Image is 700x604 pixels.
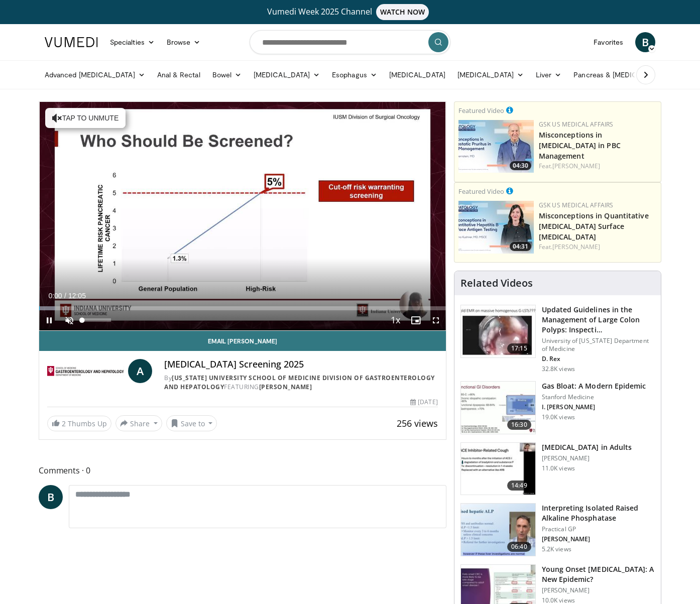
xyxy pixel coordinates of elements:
img: dfcfcb0d-b871-4e1a-9f0c-9f64970f7dd8.150x105_q85_crop-smart_upscale.jpg [461,305,535,357]
span: 12:05 [68,292,86,300]
h3: Interpreting Isolated Raised Alkaline Phosphatase [542,503,655,523]
div: Feat. [539,243,657,252]
small: Featured Video [458,106,504,115]
p: 32.8K views [542,365,575,373]
h4: Related Videos [460,277,533,289]
button: Enable picture-in-picture mode [406,310,426,330]
img: ea8305e5-ef6b-4575-a231-c141b8650e1f.jpg.150x105_q85_crop-smart_upscale.jpg [458,201,534,254]
a: 04:30 [458,120,534,173]
a: Misconceptions in Quantitative [MEDICAL_DATA] Surface [MEDICAL_DATA] [539,211,649,241]
div: By FEATURING [164,374,437,392]
span: / [64,292,66,300]
a: 2 Thumbs Up [47,416,111,431]
span: 0:00 [48,292,62,300]
a: A [128,359,152,383]
a: Email [PERSON_NAME] [39,331,446,351]
a: 14:49 [MEDICAL_DATA] in Adults [PERSON_NAME] 11.0K views [460,442,655,496]
a: Misconceptions in [MEDICAL_DATA] in PBC Management [539,130,621,161]
a: Advanced [MEDICAL_DATA] [39,65,151,85]
a: B [635,32,655,52]
p: [PERSON_NAME] [542,535,655,543]
a: 06:40 Interpreting Isolated Raised Alkaline Phosphatase Practical GP [PERSON_NAME] 5.2K views [460,503,655,556]
img: VuMedi Logo [45,37,98,47]
a: Anal & Rectal [151,65,206,85]
span: 16:30 [507,420,531,430]
button: Fullscreen [426,310,446,330]
span: 17:15 [507,343,531,353]
button: Playback Rate [386,310,406,330]
a: [US_STATE] University School of Medicine Division of Gastroenterology and Hepatology [164,374,435,391]
p: I. [PERSON_NAME] [542,403,646,411]
h3: Young Onset [MEDICAL_DATA]: A New Epidemic? [542,564,655,584]
h3: [MEDICAL_DATA] in Adults [542,442,632,452]
div: Progress Bar [39,306,446,310]
span: 14:49 [507,480,531,491]
span: 256 views [397,417,438,429]
span: 04:30 [510,161,531,170]
a: [MEDICAL_DATA] [451,65,530,85]
a: Esophagus [326,65,383,85]
button: Pause [39,310,59,330]
span: Comments 0 [39,464,446,477]
a: B [39,485,63,509]
span: WATCH NOW [376,4,429,20]
video-js: Video Player [39,102,446,331]
div: Feat. [539,162,657,171]
span: 2 [62,419,66,428]
p: Stanford Medicine [542,393,646,401]
a: Vumedi Week 2025 ChannelWATCH NOW [46,4,654,20]
button: Save to [166,415,217,431]
p: 11.0K views [542,464,575,472]
small: Featured Video [458,187,504,196]
img: aa8aa058-1558-4842-8c0c-0d4d7a40e65d.jpg.150x105_q85_crop-smart_upscale.jpg [458,120,534,173]
input: Search topics, interventions [250,30,450,54]
button: Share [115,415,162,431]
button: Unmute [59,310,79,330]
span: 06:40 [507,542,531,552]
img: 11950cd4-d248-4755-8b98-ec337be04c84.150x105_q85_crop-smart_upscale.jpg [461,443,535,495]
a: [MEDICAL_DATA] [383,65,451,85]
a: 04:31 [458,201,534,254]
a: [PERSON_NAME] [552,243,600,251]
a: Pancreas & [MEDICAL_DATA] [567,65,685,85]
img: 480ec31d-e3c1-475b-8289-0a0659db689a.150x105_q85_crop-smart_upscale.jpg [461,382,535,434]
a: 17:15 Updated Guidelines in the Management of Large Colon Polyps: Inspecti… University of [US_STA... [460,305,655,373]
p: [PERSON_NAME] [542,454,632,462]
div: Volume Level [82,318,110,322]
div: [DATE] [410,398,437,407]
p: Practical GP [542,525,655,533]
a: Bowel [206,65,248,85]
a: GSK US Medical Affairs [539,201,614,209]
h3: Updated Guidelines in the Management of Large Colon Polyps: Inspecti… [542,305,655,335]
a: [PERSON_NAME] [552,162,600,170]
a: Favorites [588,32,629,52]
h3: Gas Bloat: A Modern Epidemic [542,381,646,391]
a: GSK US Medical Affairs [539,120,614,129]
p: 19.0K views [542,413,575,421]
a: [MEDICAL_DATA] [248,65,326,85]
a: Specialties [104,32,161,52]
a: [PERSON_NAME] [259,383,312,391]
p: [PERSON_NAME] [542,586,655,594]
a: 16:30 Gas Bloat: A Modern Epidemic Stanford Medicine I. [PERSON_NAME] 19.0K views [460,381,655,434]
p: D. Rex [542,355,655,363]
img: Indiana University School of Medicine Division of Gastroenterology and Hepatology [47,359,124,383]
p: University of [US_STATE] Department of Medicine [542,337,655,353]
a: Liver [530,65,567,85]
h4: [MEDICAL_DATA] Screening 2025 [164,359,437,370]
button: Tap to unmute [45,108,126,128]
span: 04:31 [510,242,531,251]
img: 6a4ee52d-0f16-480d-a1b4-8187386ea2ed.150x105_q85_crop-smart_upscale.jpg [461,504,535,556]
a: Browse [161,32,207,52]
p: 5.2K views [542,545,571,553]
